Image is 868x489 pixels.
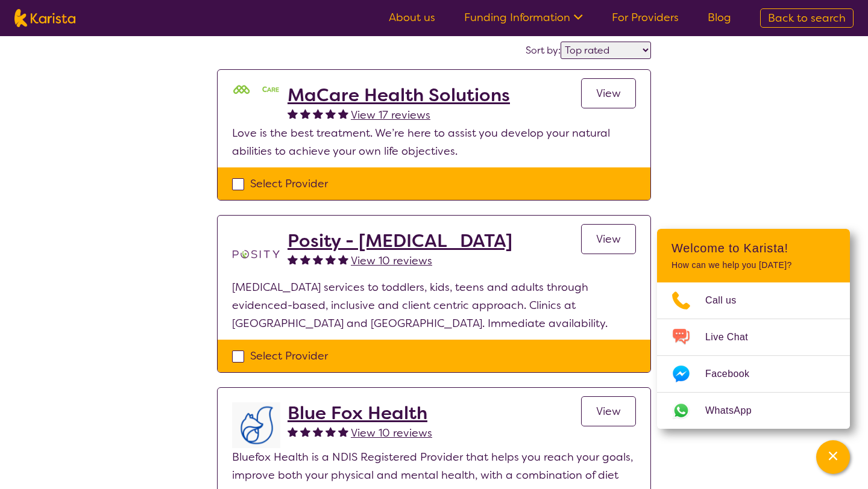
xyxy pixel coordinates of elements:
img: fullstar [338,426,348,437]
span: Call us [705,291,751,310]
span: WhatsApp [705,402,766,420]
img: lyehhyr6avbivpacwqcf.png [232,402,280,448]
span: View [596,404,621,419]
a: Web link opens in a new tab. [657,393,850,429]
a: Posity - [MEDICAL_DATA] [288,230,512,252]
span: View 17 reviews [351,108,430,122]
img: fullstar [325,108,336,119]
img: fullstar [300,426,310,437]
span: View [596,232,621,246]
a: For Providers [612,10,679,25]
img: fullstar [300,108,310,119]
a: About us [389,10,435,25]
a: View 10 reviews [351,252,432,270]
img: mgttalrdbt23wl6urpfy.png [232,84,280,96]
img: fullstar [325,254,336,264]
a: Back to search [760,8,854,28]
a: View [581,396,636,426]
a: View 10 reviews [351,424,432,442]
img: fullstar [288,108,298,119]
span: View [596,86,621,101]
img: fullstar [288,426,298,437]
span: Live Chat [705,328,763,346]
img: Karista logo [14,9,75,27]
p: How can we help you [DATE]? [671,260,835,270]
a: Funding Information [464,10,583,25]
img: fullstar [313,254,323,264]
img: fullstar [313,108,323,119]
a: View [581,78,636,108]
img: fullstar [288,254,298,264]
img: fullstar [313,426,323,437]
span: Back to search [768,11,846,25]
a: View 17 reviews [351,106,430,124]
div: Channel Menu [657,229,850,429]
a: Blog [708,10,731,25]
span: View 10 reviews [351,254,432,268]
a: MaCare Health Solutions [288,84,510,106]
span: View 10 reviews [351,426,432,440]
img: fullstar [300,254,310,264]
h2: Welcome to Karista! [671,241,835,255]
span: Facebook [705,365,764,383]
a: View [581,224,636,254]
p: [MEDICAL_DATA] services to toddlers, kids, teens and adults through evidenced-based, inclusive an... [232,278,636,332]
img: t1bslo80pcylnzwjhndq.png [232,230,280,278]
img: fullstar [325,426,336,437]
button: Channel Menu [816,440,850,474]
label: Sort by: [526,44,561,57]
a: Blue Fox Health [288,402,432,424]
img: fullstar [338,254,348,264]
p: Love is the best treatment. We’re here to assist you develop your natural abilities to achieve yo... [232,124,636,160]
img: fullstar [338,108,348,119]
ul: Choose channel [657,282,850,429]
